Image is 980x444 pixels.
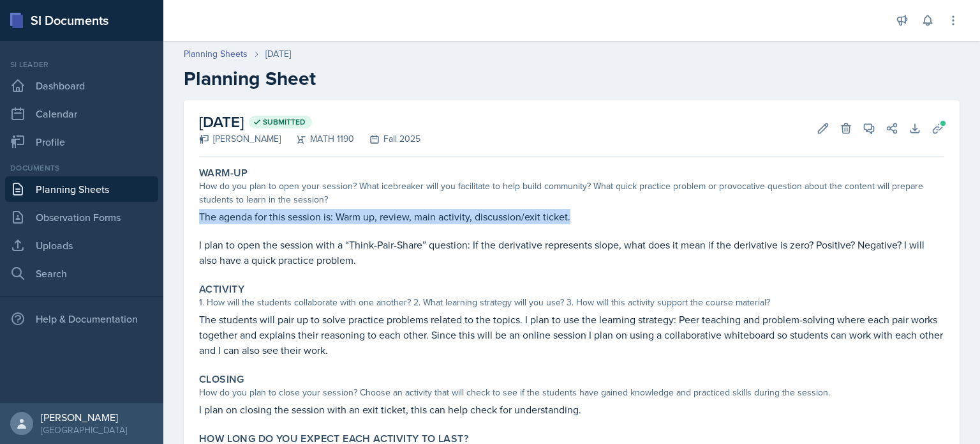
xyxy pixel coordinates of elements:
div: [DATE] [265,47,291,61]
a: Profile [5,129,158,155]
div: 1. How will the students collaborate with one another? 2. What learning strategy will you use? 3.... [199,296,944,309]
span: Submitted [263,117,306,127]
h2: [DATE] [199,111,420,134]
a: Observation Forms [5,204,158,230]
a: Search [5,261,158,286]
div: [PERSON_NAME] [41,411,127,424]
p: The students will pair up to solve practice problems related to the topics. I plan to use the lea... [199,312,944,358]
p: The agenda for this session is: Warm up, review, main activity, discussion/exit ticket. [199,209,944,224]
div: [PERSON_NAME] [199,132,281,146]
h2: Planning Sheet [184,67,960,90]
div: How do you plan to close your session? Choose an activity that will check to see if the students ... [199,386,944,399]
p: I plan on closing the session with an exit ticket, this can help check for understanding. [199,402,944,417]
label: Warm-Up [199,167,248,180]
div: Help & Documentation [5,306,158,332]
div: MATH 1190 [281,132,354,146]
div: Fall 2025 [354,132,420,146]
label: Closing [199,373,244,386]
div: Documents [5,162,158,174]
a: Planning Sheets [5,176,158,202]
div: How do you plan to open your session? What icebreaker will you facilitate to help build community... [199,180,944,206]
div: [GEOGRAPHIC_DATA] [41,424,127,436]
a: Uploads [5,233,158,258]
a: Calendar [5,101,158,126]
div: Si leader [5,59,158,70]
a: Planning Sheets [184,47,248,61]
p: I plan to open the session with a “Think-Pair-Share” question: If the derivative represents slope... [199,237,944,268]
a: Dashboard [5,73,158,98]
label: Activity [199,283,244,296]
